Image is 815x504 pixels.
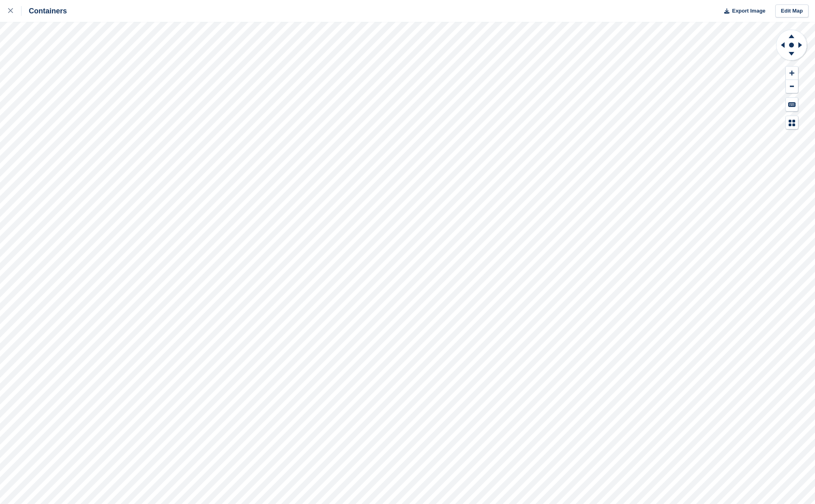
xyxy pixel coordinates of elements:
[732,7,765,15] span: Export Image
[786,80,798,93] button: Zoom Out
[786,116,798,129] button: Map Legend
[786,98,798,111] button: Keyboard Shortcuts
[21,6,67,16] div: Containers
[719,4,766,18] button: Export Image
[786,67,798,80] button: Zoom In
[775,4,809,18] a: Edit Map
